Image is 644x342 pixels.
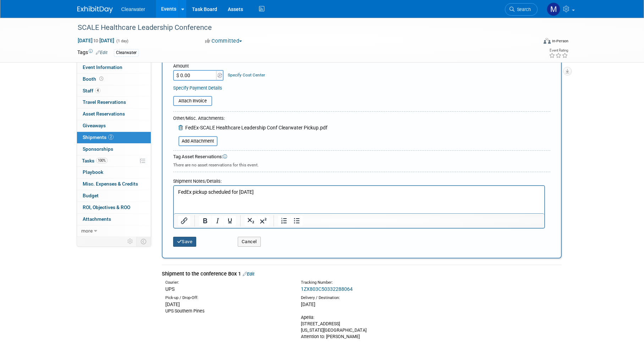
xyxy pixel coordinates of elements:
[173,154,550,160] div: Tag Asset Reservations:
[136,237,151,246] td: Toggle Event Tabs
[77,190,151,202] a: Budget
[301,295,426,301] div: Delivery / Destination:
[93,38,99,43] span: to
[83,64,122,70] span: Event Information
[96,50,108,55] a: Edit
[114,49,139,57] div: Clearwater
[301,286,353,292] a: 1ZX803C50332288064
[83,169,103,175] span: Playbook
[165,280,290,285] div: Courier:
[278,216,290,226] button: Numbered list
[81,228,93,234] span: more
[301,301,426,308] div: [DATE]
[178,216,190,226] button: Insert/edit link
[238,237,261,247] button: Cancel
[162,270,562,278] div: Shipment to the conference Box 1
[83,216,111,222] span: Attachments
[165,295,290,301] div: Pick-up / Drop-Off:
[83,204,130,210] span: ROI, Objectives & ROO
[77,202,151,213] a: ROI, Objectives & ROO
[257,216,269,226] button: Superscript
[82,158,108,164] span: Tasks
[83,146,113,152] span: Sponsorships
[83,111,125,117] span: Asset Reservations
[291,216,303,226] button: Bullet list
[552,38,568,44] div: In-Person
[77,155,151,167] a: Tasks100%
[173,160,550,168] div: There are no asset reservations for this event.
[124,237,137,246] td: Personalize Event Tab Strip
[496,37,569,48] div: Event Format
[77,97,151,108] a: Travel Reservations
[83,76,105,82] span: Booth
[199,216,211,226] button: Bold
[77,6,113,13] img: ExhibitDay
[173,237,197,247] button: Save
[203,37,245,45] button: Committed
[77,74,151,85] a: Booth
[165,308,290,314] div: UPS Southern Pines
[185,125,327,130] span: FedEx-SCALE Healthcare Leadership Conf Clearwater Pickup.pdf
[243,271,254,277] a: Edit
[77,62,151,73] a: Event Information
[77,37,115,44] span: [DATE] [DATE]
[77,144,151,155] a: Sponsorships
[77,49,108,57] td: Tags
[174,186,544,213] iframe: Rich Text Area
[77,132,151,143] a: Shipments2
[301,308,426,340] div: Apella: [STREET_ADDRESS] [US_STATE][GEOGRAPHIC_DATA] Attention to: [PERSON_NAME]
[121,6,145,12] span: Clearwater
[83,134,114,140] span: Shipments
[245,216,257,226] button: Subscript
[549,49,568,52] div: Event Rating
[505,3,538,16] a: Search
[83,123,106,128] span: Giveaways
[211,216,224,226] button: Italic
[75,21,527,34] div: SCALE Healthcare Leadership Conference
[77,167,151,178] a: Playbook
[173,63,225,70] div: Amount
[77,178,151,190] a: Misc. Expenses & Credits
[77,85,151,97] a: Staff4
[77,225,151,237] a: more
[165,285,290,293] div: UPS
[544,38,551,44] img: Format-Inperson.png
[547,2,560,16] img: Monica Pastor
[173,85,222,91] a: Specify Payment Details
[116,39,128,43] span: (1 day)
[83,193,99,198] span: Budget
[83,88,100,93] span: Staff
[165,301,290,308] div: [DATE]
[228,73,265,78] a: Specify Cost Center
[77,108,151,120] a: Asset Reservations
[514,7,531,12] span: Search
[108,134,114,140] span: 2
[96,158,108,163] span: 100%
[83,99,126,105] span: Travel Reservations
[173,175,545,185] div: Shipment Notes/Details:
[224,216,236,226] button: Underline
[83,181,138,187] span: Misc. Expenses & Credits
[95,88,100,93] span: 4
[173,115,327,123] div: Other/Misc. Attachments:
[77,120,151,132] a: Giveaways
[77,214,151,225] a: Attachments
[301,280,460,285] div: Tracking Number:
[98,76,105,81] span: Booth not reserved yet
